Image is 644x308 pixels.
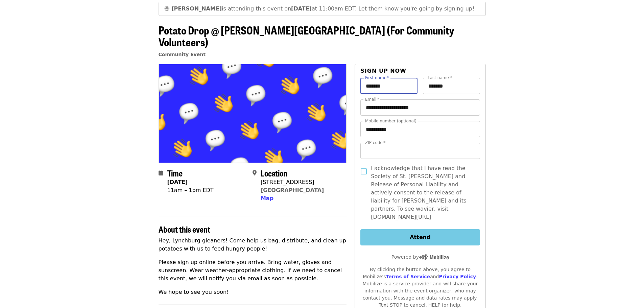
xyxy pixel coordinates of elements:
label: Email [365,97,379,101]
strong: [DATE] [291,5,312,12]
label: First name [365,76,389,80]
p: We hope to see you soon! [159,288,347,296]
strong: [PERSON_NAME] [171,5,222,12]
span: Location [261,167,287,179]
div: 11am – 1pm EDT [167,186,214,194]
i: map-marker-alt icon [253,170,257,176]
img: Potato Drop @ Randolph College (For Community Volunteers) organized by Society of St. Andrew [159,64,347,162]
a: Community Event [159,52,206,57]
label: ZIP code [365,141,385,145]
span: I acknowledge that I have read the Society of St. [PERSON_NAME] and Release of Personal Liability... [371,164,474,221]
div: [STREET_ADDRESS] [261,178,324,186]
span: Map [261,195,273,202]
span: Time [167,167,183,179]
button: Map [261,194,273,203]
input: Last name [423,78,480,94]
label: Last name [428,76,452,80]
a: Terms of Service [386,274,430,279]
input: Email [360,99,480,116]
button: Attend [360,229,480,245]
strong: [DATE] [167,179,188,185]
img: Powered by Mobilize [419,254,449,260]
i: calendar icon [159,170,163,176]
span: is attending this event on at 11:00am EDT. Let them know you're going by signing up! [171,5,474,12]
label: Mobile number (optional) [365,119,416,123]
input: ZIP code [360,143,480,159]
span: grinning face emoji [164,5,170,12]
span: Powered by [391,254,449,260]
p: Hey, Lynchburg gleaners! Come help us bag, distribute, and clean up potatoes with us to feed hung... [159,237,347,253]
span: About this event [159,223,210,235]
a: Privacy Policy [439,274,476,279]
a: [GEOGRAPHIC_DATA] [261,187,324,193]
span: Sign up now [360,68,406,74]
input: First name [360,78,418,94]
p: Please sign up online before you arrive. Bring water, gloves and sunscreen. Wear weather-appropri... [159,258,347,283]
span: Potato Drop @ [PERSON_NAME][GEOGRAPHIC_DATA] (For Community Volunteers) [159,22,454,50]
input: Mobile number (optional) [360,121,480,137]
